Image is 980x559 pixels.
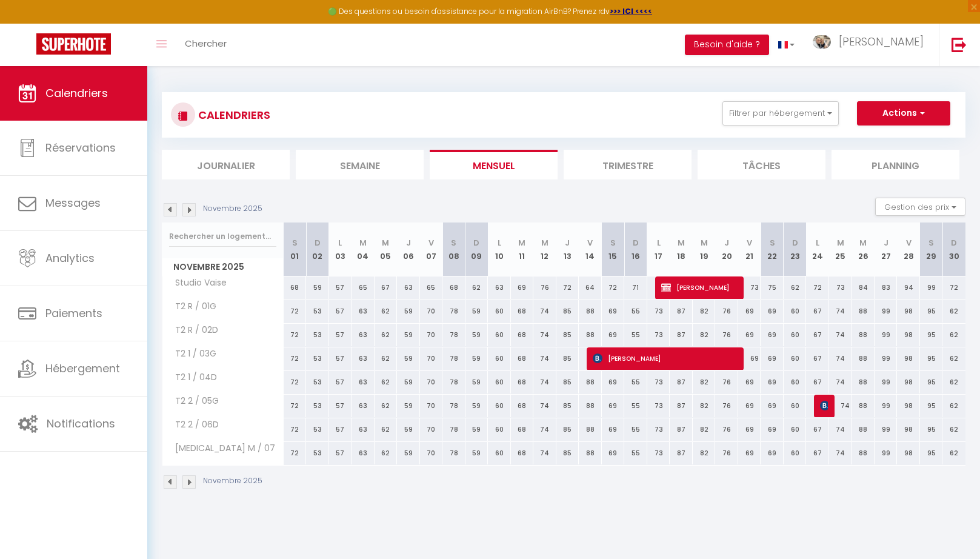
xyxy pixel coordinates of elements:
div: 85 [556,324,579,346]
th: 22 [761,223,784,276]
span: Réservations [45,140,116,155]
div: 78 [442,395,465,417]
img: Super Booking [36,33,111,55]
div: 68 [511,418,534,441]
div: 60 [488,371,511,393]
div: 60 [784,347,807,370]
span: T2 R / 02D [164,324,221,337]
div: 60 [488,418,511,441]
div: 53 [306,371,329,393]
div: 72 [806,276,829,299]
div: 87 [670,418,693,441]
div: 99 [875,347,898,370]
div: 99 [875,300,898,323]
div: 59 [397,371,420,393]
div: 99 [920,276,943,299]
th: 10 [488,223,511,276]
div: 74 [829,371,852,393]
th: 09 [465,223,488,276]
div: 88 [852,418,875,441]
span: T2 2 / 05G [164,395,222,408]
div: 69 [602,300,625,323]
div: 63 [352,418,375,441]
div: 60 [784,371,807,393]
div: 63 [352,395,375,417]
div: 67 [806,418,829,441]
div: 88 [852,347,875,370]
th: 29 [920,223,943,276]
abbr: L [338,237,342,249]
div: 57 [329,371,352,393]
span: Analytics [45,250,95,266]
div: 72 [284,442,307,464]
div: 70 [420,371,443,393]
abbr: S [610,237,616,249]
div: 98 [897,300,920,323]
abbr: M [518,237,525,249]
div: 74 [829,300,852,323]
div: 82 [693,371,716,393]
div: 98 [897,418,920,441]
th: 03 [329,223,352,276]
th: 30 [942,223,965,276]
div: 85 [556,347,579,370]
div: 60 [784,395,807,417]
div: 78 [442,324,465,346]
div: 88 [579,300,602,323]
div: 53 [306,347,329,370]
div: 62 [375,418,398,441]
div: 72 [284,395,307,417]
li: Trimestre [564,150,692,179]
div: 69 [738,347,761,370]
h3: CALENDRIERS [195,101,270,129]
abbr: M [359,237,367,249]
div: 60 [784,300,807,323]
div: 57 [329,347,352,370]
div: 62 [942,418,965,441]
a: ... [PERSON_NAME] [804,24,939,66]
div: 72 [942,276,965,299]
div: 68 [511,324,534,346]
div: 75 [761,276,784,299]
abbr: M [701,237,708,249]
div: 74 [533,418,556,441]
div: 70 [420,324,443,346]
div: 78 [442,418,465,441]
div: 63 [352,300,375,323]
span: T2 1 / 03G [164,347,219,361]
div: 59 [397,347,420,370]
div: 53 [306,418,329,441]
div: 73 [647,371,670,393]
div: 72 [284,418,307,441]
div: 73 [647,418,670,441]
div: 76 [715,371,738,393]
div: 95 [920,347,943,370]
div: 65 [352,276,375,299]
abbr: J [724,237,729,249]
th: 01 [284,223,307,276]
span: T2 2 / 06D [164,418,222,432]
div: 62 [465,276,488,299]
span: [PERSON_NAME] [820,394,828,417]
div: 72 [556,276,579,299]
div: 70 [420,347,443,370]
div: 67 [806,371,829,393]
span: T2 1 / 04D [164,371,220,384]
div: 57 [329,324,352,346]
div: 82 [693,324,716,346]
div: 62 [375,371,398,393]
div: 88 [852,324,875,346]
div: 59 [397,418,420,441]
li: Semaine [296,150,424,179]
div: 73 [647,300,670,323]
div: 68 [442,276,465,299]
div: 88 [579,324,602,346]
abbr: L [498,237,501,249]
div: 59 [306,276,329,299]
th: 24 [806,223,829,276]
div: 74 [533,300,556,323]
th: 07 [420,223,443,276]
div: 57 [329,418,352,441]
div: 68 [511,347,534,370]
div: 88 [579,418,602,441]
